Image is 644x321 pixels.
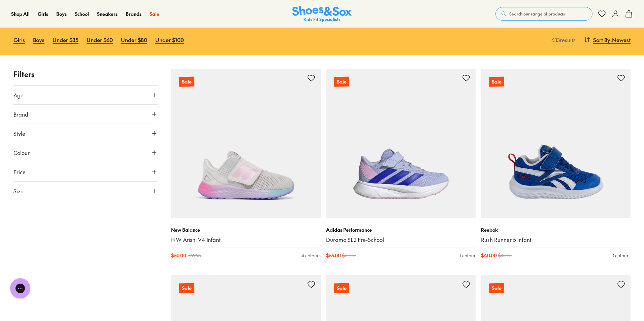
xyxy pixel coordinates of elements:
[593,36,610,44] span: Sort By
[326,226,476,233] p: Adidas Performance
[171,226,321,233] p: New Balance
[121,32,147,47] a: Under $80
[509,11,565,17] span: Search our range of products
[171,252,186,259] span: $ 50.00
[549,36,576,44] p: 633 results
[334,77,349,87] p: Sale
[13,143,158,162] button: Colour
[75,10,89,18] a: School
[13,69,158,80] p: Filters
[13,182,158,200] button: Size
[498,252,512,259] span: $ 49.95
[13,32,25,47] a: Girls
[584,32,631,47] button: Sort By:Newest
[13,105,158,124] button: Brand
[171,236,321,244] a: NW Arishi V4 Infant
[489,77,504,87] p: Sale
[97,10,118,18] a: Sneakers
[87,32,113,47] a: Under $60
[459,252,476,259] div: 1 colour
[33,32,44,47] a: Boys
[155,32,184,47] a: Under $100
[342,252,356,259] span: $ 79.95
[179,283,194,293] p: Sale
[150,10,159,18] a: Sale
[13,86,158,104] button: Age
[481,252,497,259] span: $ 40.00
[38,10,48,18] a: Girls
[13,162,158,181] button: Price
[326,69,476,218] a: Sale
[334,283,349,293] p: Sale
[292,6,352,22] a: Shoes & Sox
[612,252,631,259] div: 3 colours
[179,77,194,87] p: Sale
[13,168,26,176] span: Price
[13,187,24,195] span: Size
[489,283,504,293] p: Sale
[481,69,631,218] a: Sale
[13,129,25,137] span: Style
[188,252,201,259] span: $ 69.95
[171,69,321,218] a: Sale
[11,10,30,18] a: Shop All
[495,7,592,21] button: Search our range of products
[13,110,28,118] span: Brand
[56,10,67,18] a: Boys
[481,236,631,244] a: Rush Runner 5 Infant
[53,32,78,47] a: Under $35
[610,36,631,44] span: : Newest
[13,91,24,99] span: Age
[13,149,30,157] span: Colour
[7,276,34,301] iframe: Gorgias live chat messenger
[292,6,352,22] img: SNS_Logo_Responsive.svg
[13,124,158,143] button: Style
[481,226,631,233] p: Reebok
[326,236,476,244] a: Duramo SL2 Pre-School
[301,252,321,259] div: 4 colours
[126,10,141,18] a: Brands
[326,252,341,259] span: $ 55.00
